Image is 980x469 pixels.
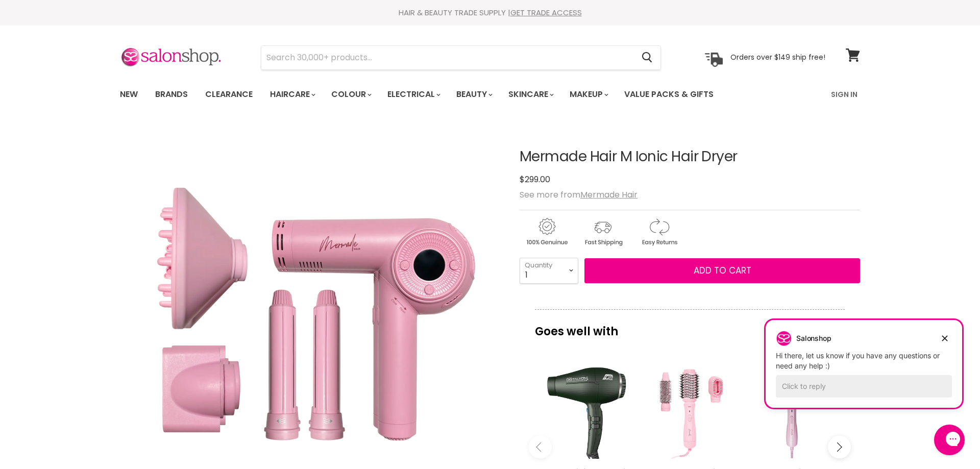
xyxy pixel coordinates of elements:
img: genuine.gif [520,216,574,248]
h1: Mermade Hair M Ionic Hair Dryer [520,149,860,165]
p: Orders over $149 ship free! [730,53,825,62]
img: shipping.gif [576,216,630,248]
span: Add to cart [694,264,751,277]
nav: Main [107,80,873,109]
a: Makeup [562,84,615,105]
input: Search [261,46,633,69]
a: Beauty [449,84,499,105]
iframe: Gorgias live chat campaigns [758,318,970,423]
div: HAIR & BEAUTY TRADE SUPPLY | [107,8,873,18]
iframe: Gorgias live chat messenger [929,421,970,459]
form: Product [261,45,661,70]
p: Goes well with [535,309,845,343]
span: See more from [520,189,638,201]
a: Skincare [501,84,560,105]
a: Clearance [198,84,260,105]
a: Colour [324,84,378,105]
a: Mermade Hair [580,189,638,201]
a: Electrical [380,84,447,105]
a: Value Packs & Gifts [617,84,721,105]
a: Haircare [262,84,322,105]
a: Sign In [825,84,864,105]
a: New [112,84,145,105]
button: Add to cart [584,258,860,284]
a: GET TRADE ACCESS [510,7,582,18]
button: Search [633,46,660,69]
a: Brands [148,84,195,105]
img: returns.gif [632,216,686,248]
ul: Main menu [112,80,773,109]
span: $299.00 [520,174,550,185]
select: Quantity [520,258,578,283]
